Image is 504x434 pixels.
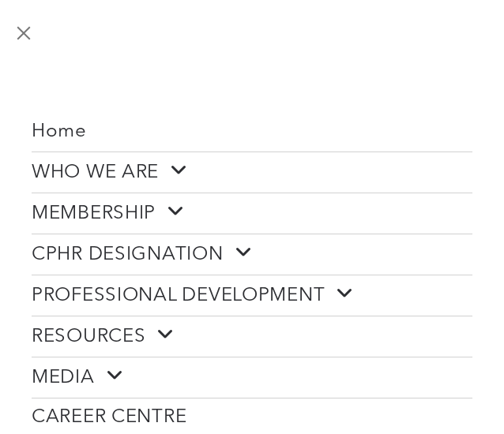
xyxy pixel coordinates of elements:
[32,234,472,275] a: CPHR DESIGNATION
[32,113,472,152] a: Home
[32,316,472,357] a: RESOURCES
[32,357,472,398] a: MEDIA
[32,152,472,193] a: WHO WE ARE
[32,201,185,226] span: MEMBERSHIP
[32,275,472,316] a: PROFESSIONAL DEVELOPMENT
[8,17,39,49] button: menu
[32,193,472,234] a: MEMBERSHIP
